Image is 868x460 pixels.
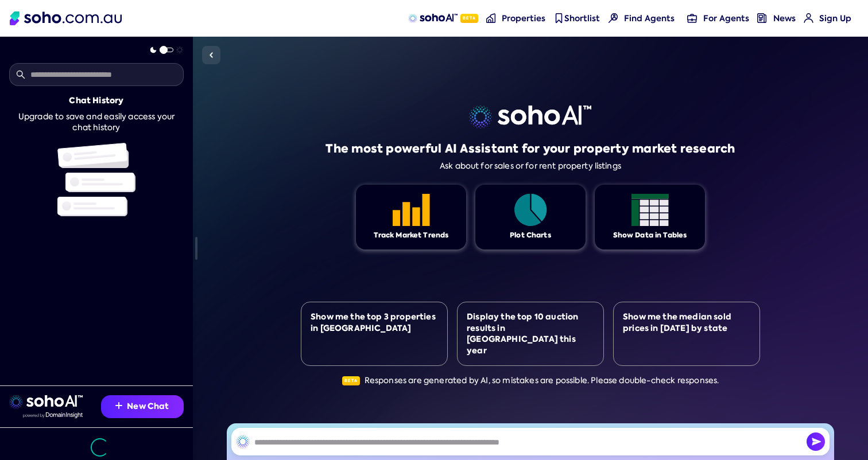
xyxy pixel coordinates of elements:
[23,412,83,418] img: Data provided by Domain Insight
[623,311,750,334] div: Show me the median sold prices in [DATE] by state
[408,14,457,23] img: sohoAI logo
[757,13,767,23] img: news-nav icon
[624,13,675,24] span: Find Agents
[342,375,719,387] div: Responses are generated by AI, so mistakes are possible. Please double-check responses.
[554,13,564,23] img: shortlist-nav icon
[57,143,135,216] img: Chat history illustration
[467,311,594,356] div: Display the top 10 auction results in [GEOGRAPHIC_DATA] this year
[773,13,796,24] span: News
[687,13,697,23] img: for-agents-nav icon
[486,13,496,23] img: properties-nav icon
[204,48,218,62] img: Sidebar toggle icon
[101,395,184,418] button: New Chat
[807,432,825,451] img: Send icon
[69,95,123,107] div: Chat History
[9,395,83,409] img: sohoai logo
[631,194,669,226] img: Feature 1 icon
[609,13,618,23] img: Find agents icon
[564,13,600,24] span: Shortlist
[512,194,549,226] img: Feature 1 icon
[703,13,749,24] span: For Agents
[311,311,438,334] div: Show me the top 3 properties in [GEOGRAPHIC_DATA]
[10,11,122,25] img: Soho Logo
[510,231,551,240] div: Plot Charts
[393,194,430,226] img: Feature 1 icon
[115,402,122,409] img: Recommendation icon
[460,14,478,23] span: Beta
[804,13,813,23] img: for-agents-nav icon
[342,376,360,385] span: Beta
[325,141,735,157] h1: The most powerful AI Assistant for your property market research
[819,13,851,24] span: Sign Up
[374,231,449,240] div: Track Market Trends
[613,231,687,240] div: Show Data in Tables
[502,13,545,24] span: Properties
[469,106,591,128] img: sohoai logo
[236,435,250,449] img: SohoAI logo black
[440,161,621,171] div: Ask about for sales or for rent property listings
[9,111,184,134] div: Upgrade to save and easily access your chat history
[807,432,825,451] button: Send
